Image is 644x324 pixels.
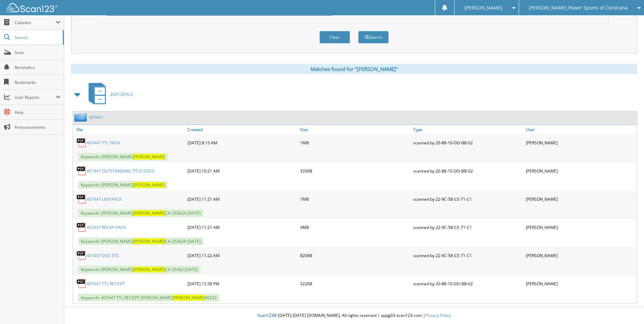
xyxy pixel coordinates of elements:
[524,136,637,149] div: [PERSON_NAME]
[15,50,60,55] span: Scan
[78,209,203,217] span: Keywords: [PERSON_NAME] CA-25362A [DATE]
[298,192,411,206] div: 1MB
[411,220,524,234] div: scanned by 22-9C-58-CE-71-C1
[298,136,411,149] div: 1MB
[78,181,168,189] span: Keywords: [PERSON_NAME]
[15,79,60,85] span: Bookmarks
[15,109,60,115] span: Help
[186,192,298,206] div: [DATE] 11:21 AM
[71,64,637,74] div: Matches found for "[PERSON_NAME]"
[76,138,87,148] img: PDF.png
[78,153,168,161] span: Keywords: [PERSON_NAME]
[358,31,389,43] button: Search
[186,125,298,134] a: Created
[78,294,219,302] span: Keywords: 407447 TTL RECEIPT [PERSON_NAME] 00232
[411,192,524,206] div: scanned by 22-9C-58-CE-71-C1
[89,114,103,120] a: 407447
[173,295,205,301] span: [PERSON_NAME]
[7,3,58,12] img: scan123-logo-white.svg
[87,281,125,287] a: 407447 TTL RECEIPT
[76,222,87,232] img: PDF.png
[524,249,637,262] div: [PERSON_NAME]
[298,277,411,290] div: 322KB
[64,307,644,324] div: © [DATE]-[DATE] [DOMAIN_NAME]. All rights reserved | appg03-scan123-com |
[411,136,524,149] div: scanned by 20-88-10-DD-BB-02
[76,194,87,204] img: PDF.png
[524,277,637,290] div: [PERSON_NAME]
[76,278,87,289] img: PDF.png
[15,94,56,100] span: User Reports
[133,182,165,188] span: [PERSON_NAME]
[133,238,165,244] span: [PERSON_NAME]
[73,125,186,134] a: File
[298,220,411,234] div: 4MB
[87,253,119,258] a: 407447 DOC DTL
[524,220,637,234] div: [PERSON_NAME]
[76,250,87,260] img: PDF.png
[524,192,637,206] div: [PERSON_NAME]
[319,31,350,43] button: Clear
[186,277,298,290] div: [DATE] 12:38 PM
[425,312,451,318] a: Privacy Policy
[186,164,298,178] div: [DATE] 10:21 AM
[87,140,120,146] a: 407447 TTL PACK
[78,237,203,245] span: Keywords: [PERSON_NAME] CA-25362A [DATE]
[85,81,133,108] a: 2025 DEALS
[133,154,165,160] span: [PERSON_NAME]
[411,277,524,290] div: scanned by 20-88-10-DD-BB-02
[186,220,298,234] div: [DATE] 11:21 AM
[87,168,154,174] a: 407447 OUTSTANDING TITLE DOCS
[524,125,637,134] a: User
[133,267,165,272] span: [PERSON_NAME]
[87,196,122,202] a: 407447 LIEN PACK
[15,65,60,70] span: Reminders
[464,6,502,10] span: [PERSON_NAME]
[411,249,524,262] div: scanned by 22-9C-58-CE-71-C1
[87,224,126,230] a: 407447 RECAP PACK
[186,136,298,149] div: [DATE] 8:15 AM
[524,164,637,178] div: [PERSON_NAME]
[298,249,411,262] div: 820KB
[411,125,524,134] a: Type
[74,113,89,122] img: folder2.png
[610,291,644,324] iframe: Chat Widget
[257,312,274,318] span: Scan123
[411,164,524,178] div: scanned by 20-88-10-DD-BB-02
[78,266,201,273] span: Keywords: [PERSON_NAME] CA-25362 [DATE]
[529,6,628,10] span: [PERSON_NAME] Power Sports of Corsicana
[110,91,133,97] span: 2025 DEALS
[133,210,165,216] span: [PERSON_NAME]
[298,164,411,178] div: 335KB
[15,35,59,40] span: Search
[15,124,60,130] span: Announcements
[186,249,298,262] div: [DATE] 11:22 AM
[76,166,87,176] img: PDF.png
[298,125,411,134] a: Size
[15,20,56,25] span: Cabinets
